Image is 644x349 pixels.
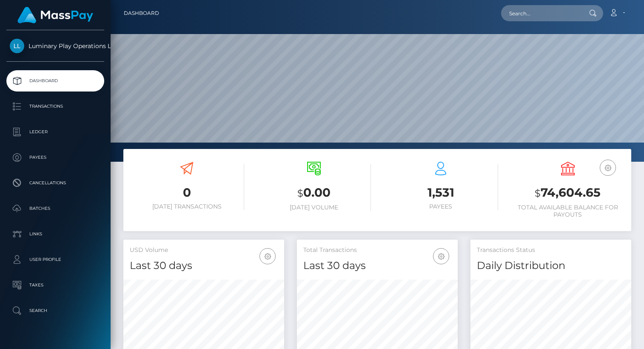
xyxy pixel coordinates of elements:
[6,275,104,296] a: Taxes
[10,100,101,113] p: Transactions
[303,246,451,255] h5: Total Transactions
[6,70,104,92] a: Dashboard
[501,5,581,21] input: Search...
[124,4,159,22] a: Dashboard
[303,258,451,273] h4: Last 30 days
[6,96,104,117] a: Transactions
[130,184,244,201] h3: 0
[6,42,104,50] span: Luminary Play Operations Limited
[130,246,278,255] h5: USD Volume
[6,147,104,168] a: Payees
[10,39,24,53] img: Luminary Play Operations Limited
[130,258,278,273] h4: Last 30 days
[477,258,625,273] h4: Daily Distribution
[10,177,101,189] p: Cancellations
[10,253,101,266] p: User Profile
[17,7,93,23] img: MassPay Logo
[297,187,303,199] small: $
[6,300,104,321] a: Search
[6,223,104,245] a: Links
[511,184,625,202] h3: 74,604.65
[257,184,371,202] h3: 0.00
[10,228,101,240] p: Links
[10,151,101,164] p: Payees
[477,246,625,255] h5: Transactions Status
[511,204,625,218] h6: Total Available Balance for Payouts
[6,249,104,270] a: User Profile
[384,203,498,210] h6: Payees
[130,203,244,210] h6: [DATE] Transactions
[10,74,101,87] p: Dashboard
[6,172,104,194] a: Cancellations
[535,187,541,199] small: $
[10,304,101,317] p: Search
[384,184,498,201] h3: 1,531
[10,279,101,292] p: Taxes
[6,198,104,219] a: Batches
[257,204,371,211] h6: [DATE] Volume
[10,202,101,215] p: Batches
[10,126,101,138] p: Ledger
[6,121,104,143] a: Ledger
